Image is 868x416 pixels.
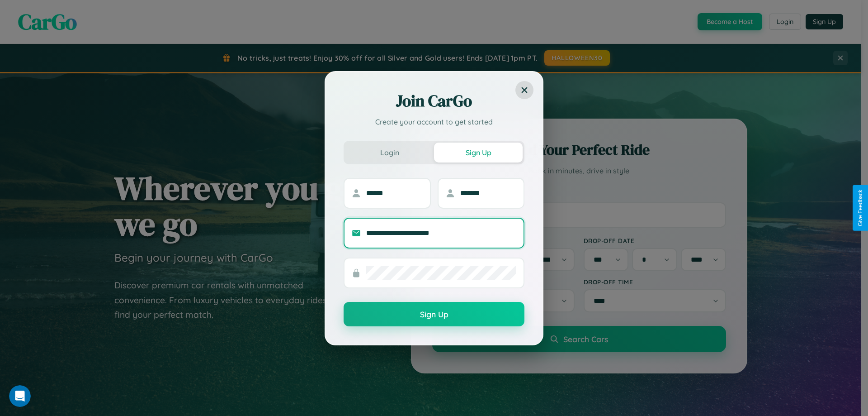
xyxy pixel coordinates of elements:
button: Login [345,143,434,163]
iframe: Intercom live chat [9,385,31,407]
h2: Join CarGo [344,90,524,112]
button: Sign Up [434,143,523,163]
button: Sign Up [344,302,524,326]
p: Create your account to get started [344,116,524,127]
div: Give Feedback [857,190,863,226]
